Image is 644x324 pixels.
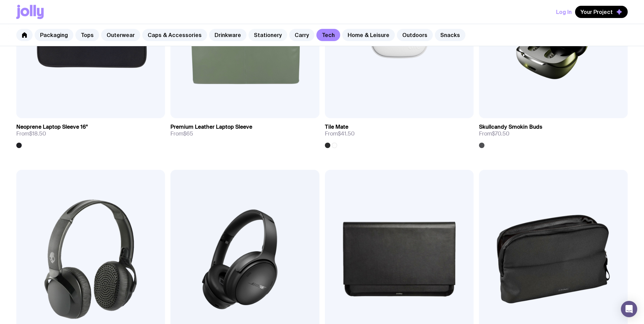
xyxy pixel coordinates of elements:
[479,118,628,148] a: Skullcandy Smokin BudsFrom$70.50
[170,124,252,130] h3: Premium Leather Laptop Sleeve
[101,29,140,41] a: Outerwear
[183,130,193,137] span: $65
[289,29,314,41] a: Carry
[16,124,88,130] h3: Neoprene Laptop Sleeve 16"
[621,301,637,317] div: Open Intercom Messenger
[16,118,165,148] a: Neoprene Laptop Sleeve 16"From$18.50
[435,29,465,41] a: Snacks
[325,118,474,148] a: Tile MateFrom$41.50
[170,130,193,137] span: From
[29,130,46,137] span: $18.50
[249,29,287,41] a: Stationery
[556,6,572,18] button: Log In
[325,130,355,137] span: From
[142,29,207,41] a: Caps & Accessories
[75,29,99,41] a: Tops
[575,6,628,18] button: Your Project
[479,130,510,137] span: From
[170,118,319,143] a: Premium Leather Laptop SleeveFrom$65
[316,29,340,41] a: Tech
[397,29,433,41] a: Outdoors
[581,8,613,15] span: Your Project
[492,130,510,137] span: $70.50
[209,29,246,41] a: Drinkware
[338,130,355,137] span: $41.50
[35,29,73,41] a: Packaging
[325,124,348,130] h3: Tile Mate
[16,130,46,137] span: From
[342,29,395,41] a: Home & Leisure
[479,124,542,130] h3: Skullcandy Smokin Buds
